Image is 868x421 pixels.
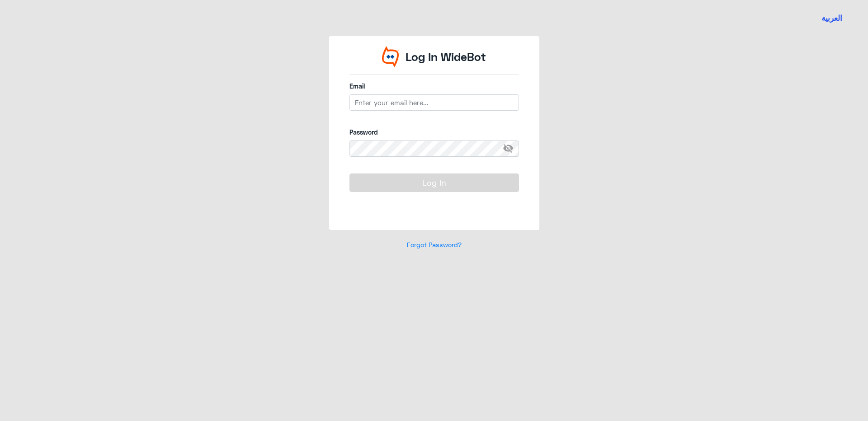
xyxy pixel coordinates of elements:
[821,13,842,24] button: العربية
[349,127,519,137] label: Password
[349,94,519,111] input: Enter your email here...
[382,46,399,67] img: Widebot Logo
[406,48,486,65] p: Log In WideBot
[407,241,462,248] a: Forgot Password?
[349,173,519,192] button: Log In
[816,7,848,29] a: Switch language
[349,81,519,91] label: Email
[503,140,519,157] span: visibility_off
